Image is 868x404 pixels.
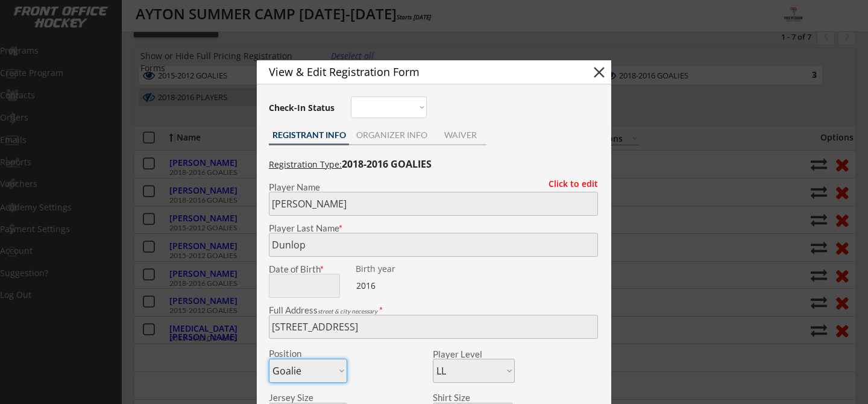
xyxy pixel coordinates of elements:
u: Registration Type: [269,159,342,170]
div: Player Name [269,183,598,192]
div: We are transitioning the system to collect and store date of birth instead of just birth year to ... [356,265,431,274]
div: Player Level [433,350,515,359]
div: REGISTRANT INFO [269,131,349,139]
div: View & Edit Registration Form [269,66,569,77]
div: Birth year [356,265,431,273]
div: ORGANIZER INFO [349,131,434,139]
input: Street, City, Province/State [269,315,598,339]
div: Click to edit [539,180,598,188]
div: Shirt Size [433,393,495,402]
div: Position [269,349,331,358]
div: Jersey Size [269,393,331,402]
div: 2016 [356,280,432,292]
button: close [590,63,608,81]
div: Check-In Status [269,104,337,112]
em: street & city necessary [318,308,377,315]
div: Full Address [269,306,598,315]
div: Date of Birth [269,265,347,274]
strong: 2018-2016 GOALIES [342,157,432,171]
div: WAIVER [434,131,486,139]
div: Player Last Name [269,224,598,233]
